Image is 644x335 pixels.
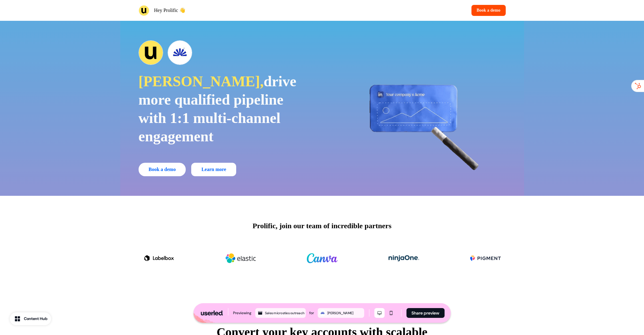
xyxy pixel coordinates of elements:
button: Mobile mode [386,308,396,318]
div: [PERSON_NAME] [327,310,363,316]
div: Previewing [233,310,251,316]
button: Book a demo [471,5,506,16]
button: Desktop mode [374,308,385,318]
div: for [309,310,314,316]
span: [PERSON_NAME], [139,73,264,89]
button: Share preview [406,308,445,318]
button: Book a demo [139,163,186,176]
div: Content Hub [24,316,47,322]
a: Learn more [191,163,236,176]
div: Sales microsties outreach [265,310,304,316]
button: Content Hub [10,312,51,325]
p: Hey Prolific 👋 [154,7,186,14]
p: Prolific, join our team of incredible partners [253,220,392,231]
